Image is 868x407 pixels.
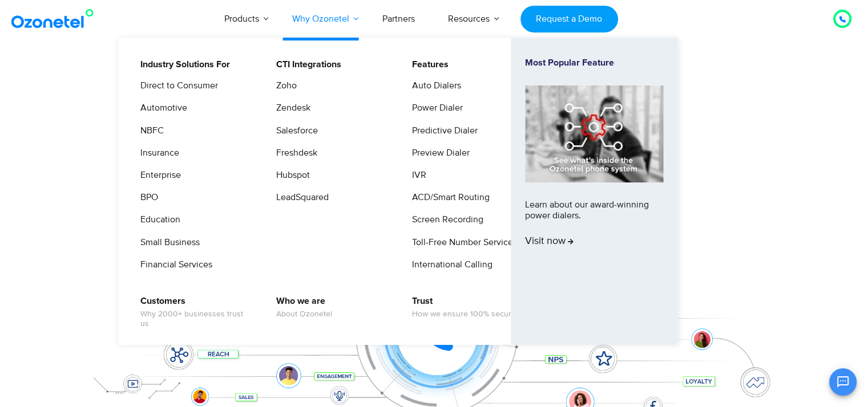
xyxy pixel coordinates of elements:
a: Screen Recording [405,213,485,227]
a: IVR [405,168,428,182]
a: Predictive Dialer [405,124,479,138]
span: Visit now [525,235,574,248]
div: Customer Experiences [78,102,791,157]
a: Preview Dialer [405,146,471,160]
a: Request a Demo [520,6,618,32]
a: Financial Services [133,258,214,272]
a: CustomersWhy 2000+ businesses trust us [133,294,255,331]
span: About Ozonetel [276,310,332,319]
a: Direct to Consumer [133,79,220,93]
span: Why 2000+ businesses trust us [140,310,253,329]
a: Insurance [133,146,181,160]
a: Who we areAbout Ozonetel [269,294,334,321]
a: Salesforce [269,124,320,138]
a: Most Popular FeatureLearn about our award-winning power dialers.Visit now [525,58,663,325]
a: NBFC [133,124,165,138]
a: Toll-Free Number Services [405,235,519,250]
a: Enterprise [133,168,183,182]
a: Automotive [133,101,189,115]
a: Power Dialer [405,101,465,115]
a: LeadSquared [269,190,330,205]
a: Features [405,58,450,72]
a: Zoho [269,79,298,93]
button: Open chat [829,368,857,396]
a: Freshdesk [269,146,319,160]
a: Auto Dialers [405,79,463,93]
a: TrustHow we ensure 100% security [405,294,521,321]
span: How we ensure 100% security [412,310,519,319]
div: Turn every conversation into a growth engine for your enterprise. [78,157,791,170]
a: Zendesk [269,101,312,115]
a: Industry Solutions For [133,58,232,72]
img: phone-system-min.jpg [525,86,663,182]
a: Small Business [133,235,201,250]
a: Education [133,213,182,227]
a: Hubspot [269,168,312,182]
a: BPO [133,190,160,205]
div: Orchestrate Intelligent [78,72,791,109]
a: International Calling [405,258,494,272]
a: ACD/Smart Routing [405,190,491,205]
a: CTI Integrations [269,58,343,72]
